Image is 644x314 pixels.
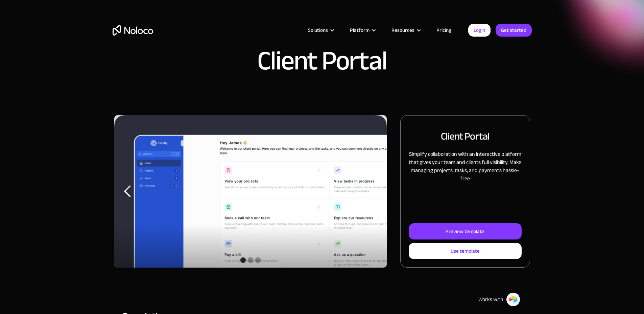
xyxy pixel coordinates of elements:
[341,26,383,35] div: Platform
[409,223,521,239] a: Preview template
[409,243,521,259] a: Use template
[114,115,141,268] div: previous slide
[468,24,491,37] a: Login
[350,26,369,35] div: Platform
[383,26,428,35] div: Resources
[300,26,341,35] div: Solutions
[113,25,153,36] a: home
[255,257,261,263] div: Show slide 3 of 3
[446,227,484,236] div: Preview template
[496,24,532,37] a: Get started
[240,257,246,263] div: Show slide 1 of 3
[409,150,521,183] p: Simplify collaboration with an interactive platform that gives your team and clients full visibil...
[428,26,460,35] a: Pricing
[478,295,503,303] div: Works with
[360,115,387,268] div: next slide
[248,257,253,263] div: Show slide 2 of 3
[257,47,387,75] h1: Client Portal
[451,247,480,255] div: Use template
[114,115,387,268] div: 1 of 3
[308,26,328,35] div: Solutions
[506,292,520,307] img: Airtable
[391,26,414,35] div: Resources
[441,129,490,143] h2: Client Portal
[114,115,387,268] div: carousel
